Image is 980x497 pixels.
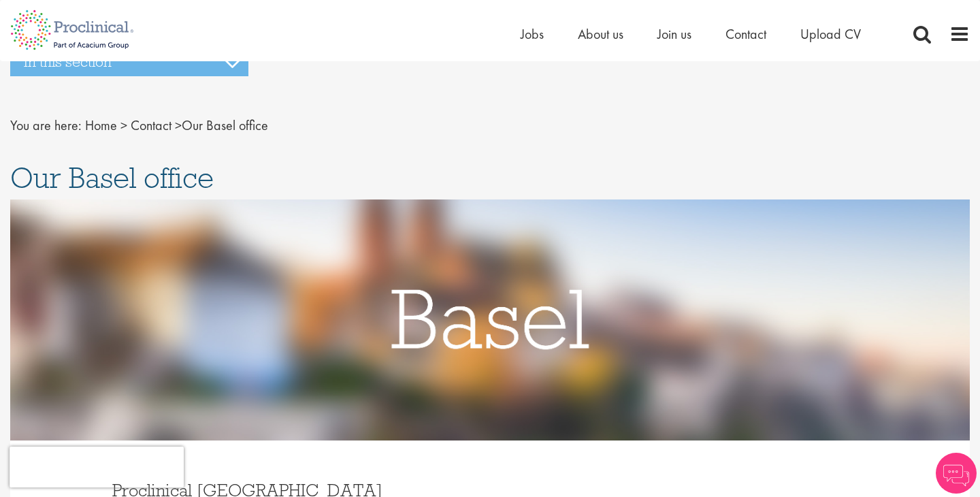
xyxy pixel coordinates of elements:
iframe: reCAPTCHA [10,447,184,487]
a: About us [578,25,623,43]
a: breadcrumb link to Home [85,116,117,134]
span: Our Basel office [10,159,214,196]
a: Join us [657,25,691,43]
a: Upload CV [800,25,861,43]
span: > [175,116,182,134]
a: breadcrumb link to Contact [131,116,171,134]
span: You are here: [10,116,82,134]
h3: In this section [10,48,248,76]
span: Our Basel office [85,116,268,134]
a: Contact [725,25,766,43]
img: Chatbot [936,453,977,494]
span: > [120,116,127,134]
a: Jobs [521,25,544,43]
